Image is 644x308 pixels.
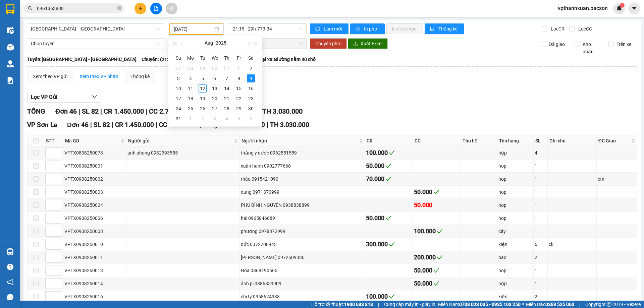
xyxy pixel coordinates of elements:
div: ánh pi 0886859909 [241,280,364,287]
span: bar-chart [430,26,436,32]
span: 21:15 - 29h-773.34 [233,24,303,34]
span: download [353,41,358,47]
span: file-add [154,6,158,11]
span: CR 1.450.000 [115,121,154,129]
div: Xem theo VP nhận [79,73,118,80]
span: Hà Nội - Sơn La [31,24,160,34]
span: Lọc CR [548,25,566,33]
img: icon-new-feature [616,5,622,11]
td: 2025-08-27 [209,104,221,114]
td: 2025-09-02 [197,114,209,124]
span: Người nhận [241,137,358,144]
td: VPTX0908250004 [63,199,126,212]
span: close-circle [117,6,121,10]
span: | [378,301,379,308]
td: VPTX0808250073 [63,146,126,160]
div: 6 [247,115,255,123]
td: 2025-07-28 [184,63,197,73]
span: | [112,121,113,129]
span: Tổng cước 4.220.000 [203,121,265,129]
td: 2025-09-03 [209,114,221,124]
img: warehouse-icon [7,248,14,255]
div: 1 [535,280,546,287]
span: check [433,189,439,195]
div: 30 [211,64,219,72]
b: Tuyến: [GEOGRAPHIC_DATA] - [GEOGRAPHIC_DATA] [27,57,137,62]
div: 31 [223,64,231,72]
img: warehouse-icon [7,44,14,51]
span: VP Sơn La [27,121,57,129]
td: VPTX0908250011 [63,251,126,264]
img: warehouse-icon [7,27,14,34]
td: 2025-08-10 [172,83,184,94]
span: check [389,294,395,300]
td: 2025-08-03 [172,73,184,83]
span: close-circle [117,5,121,12]
span: down [92,94,97,100]
div: 1 [535,201,546,209]
span: Trên xe [614,41,634,48]
div: 50.000 [366,213,412,223]
div: Hòa 0868190665 [241,267,364,274]
td: 2025-08-25 [184,104,197,114]
td: 2025-09-01 [184,114,197,124]
div: 6 [535,241,546,248]
div: VPTX0908250014 [64,280,125,287]
span: Chuyến: (21:15 [DATE]) [142,56,191,63]
div: 1 [535,267,546,274]
div: kiện [498,293,532,300]
td: 2025-08-18 [184,94,197,104]
div: 1 [535,188,546,196]
td: VPTX0908250001 [63,160,126,173]
td: 2025-08-05 [197,73,209,83]
div: 50.000 [414,266,460,275]
span: Kho nhận [580,41,603,55]
span: Loại xe: Giường nằm 40 chỗ [257,56,316,63]
div: 24 [174,105,182,113]
div: VPTX0908250001 [64,162,125,170]
td: 2025-08-16 [245,83,257,94]
th: Tên hàng [497,135,534,146]
div: chị tý 0358624338 [241,293,364,300]
td: 2025-08-26 [197,104,209,114]
td: 2025-08-04 [184,73,197,83]
div: 21 [223,95,231,103]
th: We [209,53,221,63]
div: 1 [535,214,546,222]
span: copyright [607,302,611,307]
th: STT [44,135,63,146]
div: 1 [186,115,195,123]
div: 5 [235,115,243,123]
div: xuân hạnh 0902777668 [241,162,364,170]
button: Aug [205,36,213,50]
div: 50.000 [414,200,460,210]
span: Đã giao [546,41,568,48]
span: CC 2.770.000 [159,121,198,129]
span: | [267,121,268,129]
div: 6 [211,74,219,82]
th: Th [221,53,233,63]
span: Thống kê [438,25,459,33]
div: 100.000 [414,227,460,236]
td: VPTX0908250014 [63,277,126,290]
div: VPTX0908250003 [64,188,125,196]
div: 3 [174,74,182,82]
div: VPTX0908250016 [64,293,125,300]
div: 28 [223,105,231,113]
span: Miền Bắc [526,301,574,308]
span: ĐC Giao [598,137,630,144]
input: 09/08/2025 [174,25,213,33]
span: printer [356,26,361,32]
span: Lọc CC [576,25,593,33]
th: CC [413,135,461,146]
span: Hỗ trợ kỹ thuật: [311,301,373,308]
div: 20 [211,95,219,103]
div: 26 [199,105,207,113]
span: Lọc VP Gửi [31,93,57,101]
td: VPTX0908250013 [63,264,126,277]
div: VPTX0908250004 [64,201,125,209]
button: In đơn chọn [386,23,423,34]
span: | [100,107,102,115]
span: CC 2.770.000 [149,107,189,115]
div: 27 [174,64,182,72]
